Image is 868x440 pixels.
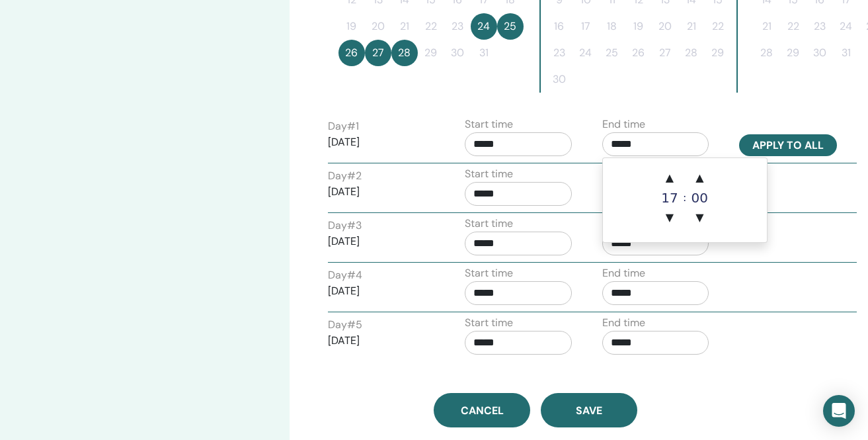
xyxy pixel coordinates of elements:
[497,13,524,40] button: 25
[328,118,359,134] label: Day # 1
[572,13,599,40] button: 17
[652,40,678,66] button: 27
[599,13,625,40] button: 18
[625,40,652,66] button: 26
[465,265,513,281] label: Start time
[391,40,418,66] button: 28
[418,40,444,66] button: 29
[328,184,435,200] p: [DATE]
[541,393,637,427] button: Save
[602,315,645,331] label: End time
[444,13,471,40] button: 23
[656,204,683,231] span: ▼
[465,166,513,182] label: Start time
[328,168,362,184] label: Day # 2
[328,267,362,283] label: Day # 4
[461,404,504,418] span: Cancel
[656,165,683,191] span: ▲
[780,40,807,66] button: 29
[546,40,572,66] button: 23
[338,40,365,66] button: 26
[678,13,705,40] button: 21
[471,40,497,66] button: 31
[328,283,435,299] p: [DATE]
[328,333,435,349] p: [DATE]
[599,40,625,66] button: 25
[683,165,686,231] div: :
[546,13,572,40] button: 16
[328,134,435,150] p: [DATE]
[465,216,513,232] label: Start time
[705,13,731,40] button: 22
[365,40,391,66] button: 27
[807,40,833,66] button: 30
[572,40,599,66] button: 24
[444,40,471,66] button: 30
[328,234,435,249] p: [DATE]
[418,13,444,40] button: 22
[465,116,513,132] label: Start time
[652,13,678,40] button: 20
[328,218,362,234] label: Day # 3
[686,165,713,191] span: ▲
[823,395,855,427] div: Open Intercom Messenger
[686,191,713,204] div: 00
[656,191,683,204] div: 17
[576,404,602,418] span: Save
[705,40,731,66] button: 29
[602,116,645,132] label: End time
[625,13,652,40] button: 19
[365,13,391,40] button: 20
[391,13,418,40] button: 21
[328,317,362,333] label: Day # 5
[833,13,859,40] button: 24
[686,204,713,231] span: ▼
[739,134,837,156] button: Apply to all
[807,13,833,40] button: 23
[546,66,572,93] button: 30
[602,265,645,281] label: End time
[754,13,780,40] button: 21
[465,315,513,331] label: Start time
[754,40,780,66] button: 28
[833,40,859,66] button: 31
[338,13,365,40] button: 19
[471,13,497,40] button: 24
[780,13,807,40] button: 22
[678,40,705,66] button: 28
[434,393,530,427] a: Cancel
